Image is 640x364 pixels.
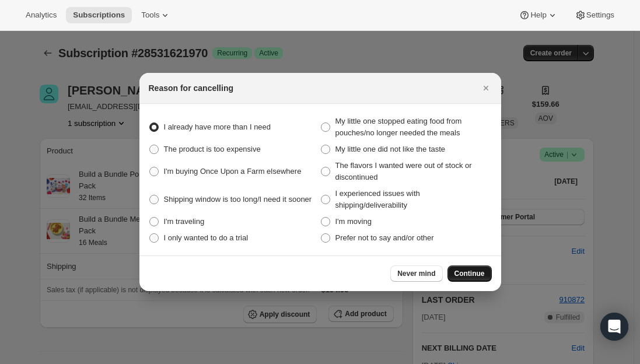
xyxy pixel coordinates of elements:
h2: Reason for cancelling [149,82,233,94]
span: Never mind [397,269,435,278]
span: Shipping window is too long/I need it sooner [164,195,312,204]
button: Never mind [390,265,442,282]
button: Subscriptions [66,7,132,23]
span: Tools [141,10,159,20]
span: I already have more than I need [164,123,271,131]
button: Settings [568,7,621,23]
span: I'm buying Once Upon a Farm elsewhere [164,167,302,176]
div: Open Intercom Messenger [600,313,628,341]
span: Subscriptions [73,10,125,20]
span: Help [530,10,546,20]
button: Help [512,7,565,23]
span: Analytics [26,10,57,20]
span: I'm traveling [164,217,205,226]
span: The flavors I wanted were out of stock or discontinued [335,161,472,181]
span: I only wanted to do a trial [164,233,249,242]
span: I'm moving [335,217,372,226]
span: My little one stopped eating food from pouches/no longer needed the meals [335,117,462,137]
span: I experienced issues with shipping/deliverability [335,189,420,209]
button: Close [478,80,494,96]
span: Continue [454,269,485,278]
button: Continue [447,265,492,282]
span: Prefer not to say and/or other [335,233,434,242]
span: The product is too expensive [164,145,261,153]
button: Tools [134,7,178,23]
span: My little one did not like the taste [335,145,446,153]
span: Settings [586,10,614,20]
button: Analytics [19,7,64,23]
